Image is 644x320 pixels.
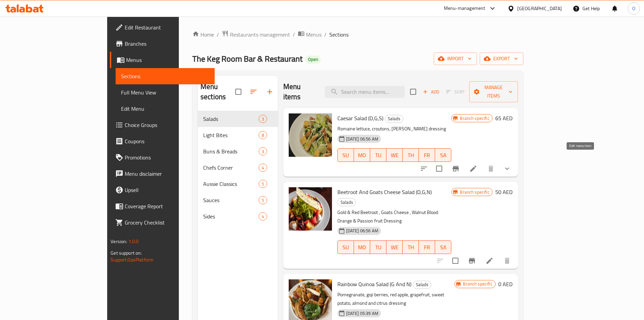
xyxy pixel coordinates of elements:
[495,187,512,197] h6: 50 AED
[116,84,215,101] a: Full Menu View
[485,257,494,265] a: Edit menu item
[125,153,209,162] span: Promotions
[357,242,367,252] span: MO
[110,52,215,68] a: Menus
[125,186,209,194] span: Upsell
[337,208,452,225] p: Gold & Red Beetroot , Goats Cheese , Walnut Blood Orange & Passion fruit Dressing
[110,149,215,166] a: Promotions
[485,55,518,63] span: export
[389,150,400,160] span: WE
[338,198,356,206] span: Salads
[354,148,370,162] button: MO
[203,180,259,188] span: Aussie Classics
[230,30,290,39] span: Restaurants management
[203,115,259,123] span: Salads
[259,131,267,139] div: items
[289,187,332,231] img: Beetroot And Goats Cheese Salad (D,G,N)
[385,115,403,123] span: Salads
[125,137,209,145] span: Coupons
[203,147,259,155] div: Buns & Breads
[125,170,209,178] span: Menu disclaimer
[460,281,495,287] span: Branch specific
[337,240,354,254] button: SU
[198,159,278,176] div: Chefs Corner4
[439,55,472,63] span: import
[480,52,523,65] button: export
[203,196,259,204] span: Sauces
[337,113,383,123] span: Caesar Salad (D,G,S)
[259,147,267,155] div: items
[203,212,259,220] span: Sides
[110,117,215,133] a: Choice Groups
[435,240,451,254] button: SA
[110,19,215,36] a: Edit Restaurant
[343,136,381,142] span: [DATE] 06:56 AM
[434,52,477,65] button: import
[457,115,492,122] span: Branch specific
[499,161,515,177] button: show more
[370,148,386,162] button: TU
[386,148,403,162] button: WE
[110,198,215,214] a: Coverage Report
[457,189,492,195] span: Branch specific
[337,291,455,307] p: Pomegranate, goji berries, red apple, grapefruit, sweet potato, almond and citrus dressing
[385,115,403,123] div: Salads
[499,253,515,269] button: delete
[121,88,209,97] span: Full Menu View
[340,150,351,160] span: SU
[259,148,267,155] span: 3
[283,82,317,102] h2: Menu items
[419,240,435,254] button: FR
[110,166,215,182] a: Menu disclaimer
[435,148,451,162] button: SA
[413,281,431,289] span: Salads
[403,148,419,162] button: TH
[298,30,321,39] a: Menus
[111,255,153,264] a: Support.OpsPlatform
[259,132,267,138] span: 8
[125,23,209,31] span: Edit Restaurant
[337,187,432,197] span: Beetroot And Goats Cheese Salad (D,G,N)
[259,212,267,220] div: items
[125,202,209,210] span: Coverage Report
[259,213,267,220] span: 4
[116,101,215,117] a: Edit Menu
[406,85,420,99] span: Select section
[111,237,127,246] span: Version:
[245,84,262,100] span: Sort sections
[422,88,440,96] span: Add
[126,56,209,64] span: Menus
[222,30,290,39] a: Restaurants management
[370,240,386,254] button: TU
[192,51,303,66] span: The Keg Room Bar & Restaurant
[125,121,209,129] span: Choice Groups
[198,192,278,208] div: Sauces5
[337,279,411,289] span: Rainbow Quinoa Salad (G And N)
[198,176,278,192] div: Aussie Classics5
[475,83,512,100] span: Manage items
[373,242,384,252] span: TU
[495,113,512,123] h6: 65 AED
[217,30,219,39] li: /
[198,143,278,159] div: Buns & Breads3
[343,228,381,234] span: [DATE] 06:56 AM
[632,5,635,12] span: O
[343,310,381,317] span: [DATE] 05:39 AM
[498,279,512,289] h6: 0 AED
[413,281,431,289] div: Salads
[325,86,405,98] input: search
[111,249,142,257] span: Get support on:
[259,197,267,204] span: 5
[200,82,235,102] h2: Menu sections
[438,242,449,252] span: SA
[306,30,321,39] span: Menus
[198,127,278,143] div: Light Bites8
[262,84,278,100] button: Add section
[354,240,370,254] button: MO
[329,30,349,39] span: Sections
[420,87,442,97] span: Add item
[125,40,209,48] span: Branches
